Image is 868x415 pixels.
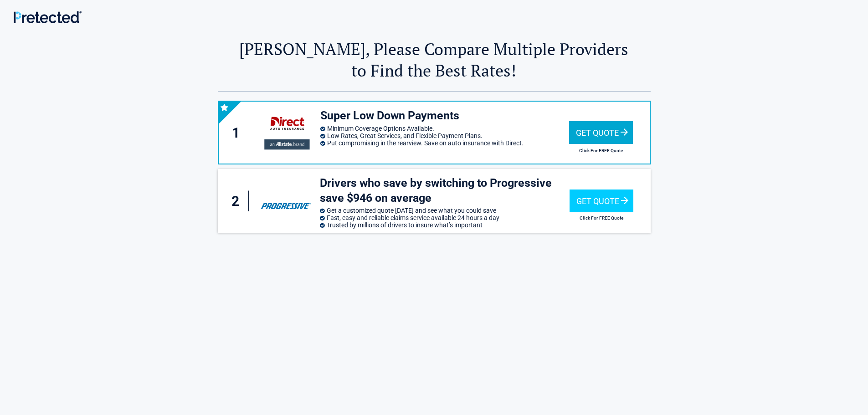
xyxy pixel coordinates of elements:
[569,121,633,144] div: Get Quote
[569,148,633,153] h2: Click For FREE Quote
[320,132,569,139] li: Low Rates, Great Services, and Flexible Payment Plans.
[320,214,570,221] li: Fast, easy and reliable claims service available 24 hours a day
[257,187,315,215] img: progressive's logo
[570,190,633,212] div: Get Quote
[227,191,249,211] div: 2
[14,11,82,23] img: Main Logo
[320,139,569,147] li: Put compromising in the rearview. Save on auto insurance with Direct.
[218,38,651,81] h2: [PERSON_NAME], Please Compare Multiple Providers to Find the Best Rates!
[228,123,250,143] div: 1
[320,221,570,229] li: Trusted by millions of drivers to insure what’s important
[320,176,570,205] h3: Drivers who save by switching to Progressive save $946 on average
[570,215,633,220] h2: Click For FREE Quote
[320,125,569,132] li: Minimum Coverage Options Available.
[320,207,570,214] li: Get a customized quote [DATE] and see what you could save
[320,108,569,123] h3: Super Low Down Payments
[257,110,315,155] img: directauto's logo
